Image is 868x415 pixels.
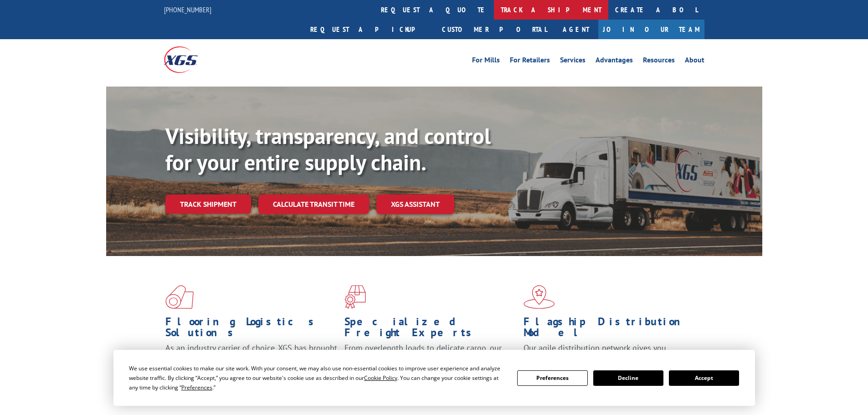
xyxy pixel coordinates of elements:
a: Track shipment [165,195,251,214]
a: Request a pickup [303,20,435,39]
a: Join Our Team [598,20,704,39]
a: For Retailers [510,56,550,67]
a: [PHONE_NUMBER] [164,5,211,14]
button: Accept [669,370,739,386]
a: About [685,56,704,67]
h1: Flagship Distribution Model [524,316,696,343]
a: For Mills [472,56,500,67]
a: Services [560,56,586,67]
a: XGS ASSISTANT [376,195,454,214]
span: Cookie Policy [364,374,397,382]
a: Calculate transit time [258,195,369,214]
span: Our agile distribution network gives you nationwide inventory management on demand. [524,343,691,364]
img: xgs-icon-focused-on-flooring-red [344,285,366,309]
a: Resources [643,56,675,67]
a: Customer Portal [435,20,554,39]
a: Advantages [596,56,633,67]
p: From overlength loads to delicate cargo, our experienced staff knows the best way to move your fr... [344,343,517,383]
button: Decline [593,370,663,386]
span: Preferences [181,384,212,391]
span: As an industry carrier of choice, XGS has brought innovation and dedication to flooring logistics... [165,343,337,375]
a: Agent [554,20,598,39]
div: Cookie Consent Prompt [113,350,755,406]
h1: Specialized Freight Experts [344,316,517,343]
h1: Flooring Logistics Solutions [165,316,338,343]
b: Visibility, transparency, and control for your entire supply chain. [165,122,491,176]
div: We use essential cookies to make our site work. With your consent, we may also use non-essential ... [129,364,506,392]
button: Preferences [517,370,587,386]
img: xgs-icon-flagship-distribution-model-red [524,285,555,309]
img: xgs-icon-total-supply-chain-intelligence-red [165,285,194,309]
